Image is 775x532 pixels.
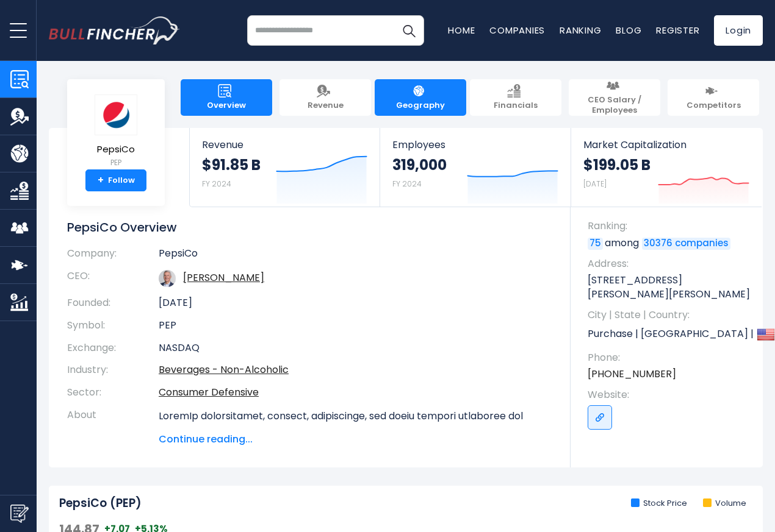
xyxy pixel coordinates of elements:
[202,155,261,174] strong: $91.85 B
[98,175,104,186] strong: +
[279,79,371,116] a: Revenue
[588,367,676,381] a: [PHONE_NUMBER]
[67,265,159,292] th: CEO:
[448,24,475,37] a: Home
[67,247,159,265] th: Company:
[67,314,159,337] th: Symbol:
[583,155,651,174] strong: $199.05 B
[94,94,138,170] a: PepsiCo PEP
[67,381,159,404] th: Sector:
[67,337,159,360] th: Exchange:
[375,79,466,116] a: Geography
[571,128,762,207] a: Market Capitalization $199.05 B [DATE]
[714,15,763,46] a: Login
[631,498,687,509] li: Stock Price
[95,157,137,168] small: PEP
[588,308,751,322] span: City | State | Country:
[49,16,180,44] img: bullfincher logo
[588,351,751,364] span: Phone:
[308,101,344,111] span: Revenue
[202,139,367,151] span: Revenue
[616,24,641,37] a: Blog
[202,179,231,189] small: FY 2024
[183,271,264,285] a: ceo
[67,404,159,447] th: About
[642,238,730,250] a: 30376 companies
[396,101,445,111] span: Geography
[489,24,545,37] a: Companies
[67,292,159,314] th: Founded:
[687,101,741,111] span: Competitors
[668,79,759,116] a: Competitors
[159,363,289,377] a: Beverages - Non-Alcoholic
[569,79,660,116] a: CEO Salary / Employees
[583,179,607,189] small: [DATE]
[159,337,552,360] td: NASDAQ
[583,139,749,151] span: Market Capitalization
[588,219,751,233] span: Ranking:
[703,498,746,509] li: Volume
[575,95,654,116] span: CEO Salary / Employees
[190,128,380,207] a: Revenue $91.85 B FY 2024
[560,24,601,37] a: Ranking
[207,101,246,111] span: Overview
[59,496,142,511] h2: PepsiCo (PEP)
[588,238,603,250] a: 75
[588,257,751,271] span: Address:
[392,139,558,151] span: Employees
[159,247,552,265] td: PepsiCo
[95,144,137,155] span: PepsiCo
[588,236,751,250] p: among
[588,274,751,301] p: [STREET_ADDRESS][PERSON_NAME][PERSON_NAME]
[588,388,751,402] span: Website:
[392,179,422,189] small: FY 2024
[656,24,699,37] a: Register
[159,314,552,337] td: PEP
[49,16,180,44] a: Go to homepage
[159,292,552,314] td: [DATE]
[380,128,570,207] a: Employees 319,000 FY 2024
[181,79,272,116] a: Overview
[159,385,259,399] a: Consumer Defensive
[159,432,552,447] span: Continue reading...
[470,79,561,116] a: Financials
[67,219,552,235] h1: PepsiCo Overview
[588,325,751,344] p: Purchase | [GEOGRAPHIC_DATA] | US
[392,155,447,174] strong: 319,000
[85,169,146,191] a: +Follow
[67,359,159,381] th: Industry:
[494,101,538,111] span: Financials
[394,15,424,46] button: Search
[588,405,612,430] a: Go to link
[159,270,176,287] img: ramon-laguarta.jpg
